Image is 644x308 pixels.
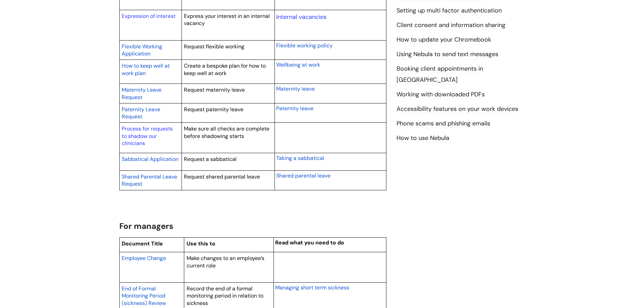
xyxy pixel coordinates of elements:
a: Booking client appointments in [GEOGRAPHIC_DATA] [397,65,483,84]
a: Shared Parental Leave Request [122,172,177,188]
span: Record the end of a formal monitoring period in relation to sickness [187,285,263,307]
a: Working with downloaded PDFs [397,90,485,99]
span: Maternity Leave Request [122,86,162,101]
a: How to use Nebula [397,134,449,143]
span: Create a bespoke plan for how to keep well at work [184,62,266,77]
span: Employee Change [122,255,166,262]
span: Shared Parental Leave Request [122,173,177,188]
span: Read what you need to do [275,239,344,246]
span: Maternity leave [276,85,315,92]
span: How to keep well at work plan [122,62,170,77]
span: For managers [119,221,173,231]
span: Document Title [122,240,163,247]
span: Request flexible working [184,43,244,50]
span: Request paternity leave [184,106,243,113]
a: Internal vacancies [276,13,327,21]
a: Employee Change [122,254,166,262]
span: Flexible Working Application [122,43,162,57]
a: Flexible Working Application [122,42,162,58]
span: Paternity leave [276,105,313,112]
span: Flexible working policy [276,42,333,49]
a: Wellbeing at work [276,61,320,69]
a: Sabbatical Application [122,155,178,163]
a: How to update your Chromebook [397,35,491,44]
a: How to keep well at work plan [122,62,170,77]
a: Paternity Leave Request [122,105,160,121]
span: Make changes to an employee’s current role [187,255,264,269]
a: Expression of interest [122,13,175,20]
a: Maternity Leave Request [122,86,162,101]
a: Using Nebula to send text messages [397,50,498,59]
a: Setting up multi factor authentication [397,6,502,15]
span: Request shared parental leave [184,173,260,180]
a: Client consent and information sharing [397,21,505,30]
a: Accessibility features on your work devices [397,105,518,114]
span: Paternity Leave Request [122,106,160,120]
span: Request a sabbatical [184,156,237,163]
span: Make sure all checks are complete before shadowing starts [184,125,269,140]
a: Taking a sabbatical [276,154,324,162]
a: Paternity leave [276,104,313,112]
a: Flexible working policy [276,41,333,49]
span: Request maternity leave [184,86,245,93]
a: Maternity leave [276,85,315,93]
a: Phone scams and phishing emails [397,119,490,128]
span: Express your interest in an internal vacancy [184,13,270,27]
a: Process for requests to shadow our clinicians [122,125,173,147]
span: Managing short term sickness [275,284,349,291]
span: Taking a sabbatical [276,155,324,162]
a: Managing short term sickness [275,283,349,291]
span: Sabbatical Application [122,156,178,163]
span: Wellbeing at work [276,61,320,68]
span: Use this to [187,240,215,247]
a: Shared parental leave [276,171,331,180]
span: Shared parental leave [276,172,331,179]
